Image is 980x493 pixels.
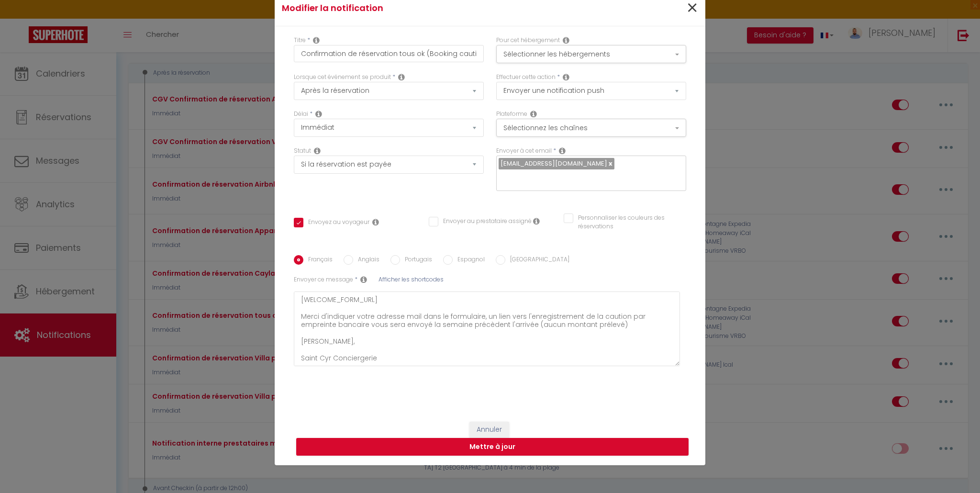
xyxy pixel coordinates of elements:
label: Portugais [400,255,432,266]
i: Sms [360,276,367,283]
button: Annuler [469,422,509,438]
i: Event Occur [398,73,405,81]
i: This Rental [563,36,569,44]
label: Délai [294,110,308,119]
span: Afficher les shortcodes [379,275,444,283]
i: Booking status [314,147,321,155]
i: Title [313,36,320,44]
label: Espagnol [453,255,485,266]
h4: Modifier la notification [282,1,555,15]
i: Envoyer au prestataire si il est assigné [533,217,540,225]
label: Envoyer ce message [294,275,353,284]
i: Envoyer au voyageur [372,218,379,226]
span: [EMAIL_ADDRESS][DOMAIN_NAME] [501,159,607,168]
label: Français [303,255,333,266]
label: Plateforme [496,110,527,119]
i: Action Time [315,110,322,118]
button: Sélectionner les hébergements [496,45,686,63]
i: Recipient [559,147,566,155]
i: Action Channel [530,110,537,118]
label: Anglais [353,255,379,266]
label: Lorsque cet événement se produit [294,73,391,82]
label: Envoyer à cet email [496,146,552,156]
button: Mettre à jour [296,438,689,456]
button: Sélectionnez les chaînes [496,119,686,137]
label: Pour cet hébergement [496,36,560,45]
label: Statut [294,146,311,156]
label: Titre [294,36,306,45]
label: Effectuer cette action [496,73,556,82]
i: Action Type [563,73,569,81]
label: [GEOGRAPHIC_DATA] [505,255,569,266]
